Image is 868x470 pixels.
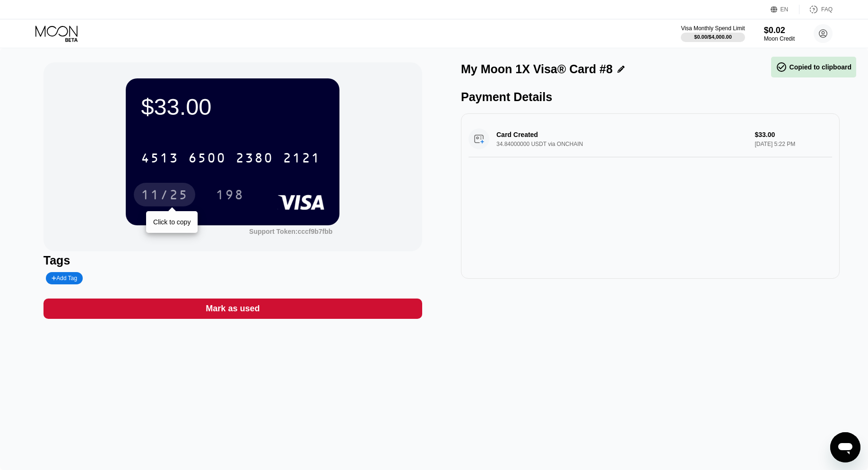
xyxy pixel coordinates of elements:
div: 11/25 [141,188,188,204]
div: EN [771,5,799,14]
div: FAQ [799,5,833,14]
div: EN [781,6,789,13]
div: Tags [43,254,422,267]
iframe: Кнопка запуска окна обмена сообщениями [830,432,860,462]
div: Support Token:cccf9b7fbb [249,228,332,235]
div: Moon Credit [764,35,795,42]
div: 198 [208,183,251,206]
div: 198 [216,188,244,204]
div: $33.00 [141,94,324,120]
div: 4513650023802121 [135,146,326,170]
div: Visa Monthly Spend Limit$0.00/$4,000.00 [681,25,745,42]
div: 2380 [235,152,273,167]
div: 2121 [283,152,321,167]
div: Mark as used [43,299,422,319]
div: Add Tag [52,275,77,282]
div: FAQ [821,6,833,13]
div: Payment Details [461,90,840,104]
div: Click to copy [153,218,191,226]
div: 11/25 [134,183,195,206]
span:  [776,61,787,73]
div: My Moon 1X Visa® Card #8 [461,62,613,76]
div: Mark as used [206,303,260,314]
div: $0.00 / $4,000.00 [694,34,732,40]
div: Support Token: cccf9b7fbb [249,228,332,235]
div: Visa Monthly Spend Limit [681,25,745,32]
div: 4513 [141,152,179,167]
div: $0.02Moon Credit [764,26,795,42]
div: Copied to clipboard [776,61,851,73]
div: $0.02 [764,26,795,35]
div: 6500 [188,152,226,167]
div: Add Tag [46,272,83,284]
